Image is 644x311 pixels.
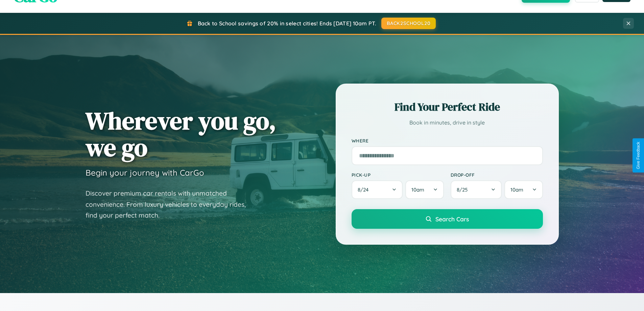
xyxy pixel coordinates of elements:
span: 8 / 25 [457,186,471,193]
button: BACK2SCHOOL20 [381,18,436,29]
label: Where [352,138,543,143]
h3: Begin your journey with CarGo [86,168,204,178]
p: Book in minutes, drive in style [352,118,543,128]
button: 8/25 [451,180,502,199]
span: 10am [411,186,424,193]
button: 10am [504,180,543,199]
span: Back to School savings of 20% in select cities! Ends [DATE] 10am PT. [198,20,376,27]
div: Give Feedback [636,142,641,169]
span: Search Cars [435,215,469,223]
button: 10am [405,180,444,199]
button: 8/24 [352,180,403,199]
label: Pick-up [352,172,444,178]
span: 10am [510,186,523,193]
span: 8 / 24 [358,186,372,193]
label: Drop-off [451,172,543,178]
button: Search Cars [352,209,543,229]
p: Discover premium car rentals with unmatched convenience. From luxury vehicles to everyday rides, ... [86,188,255,221]
h1: Wherever you go, we go [86,107,276,161]
h2: Find Your Perfect Ride [352,99,543,114]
